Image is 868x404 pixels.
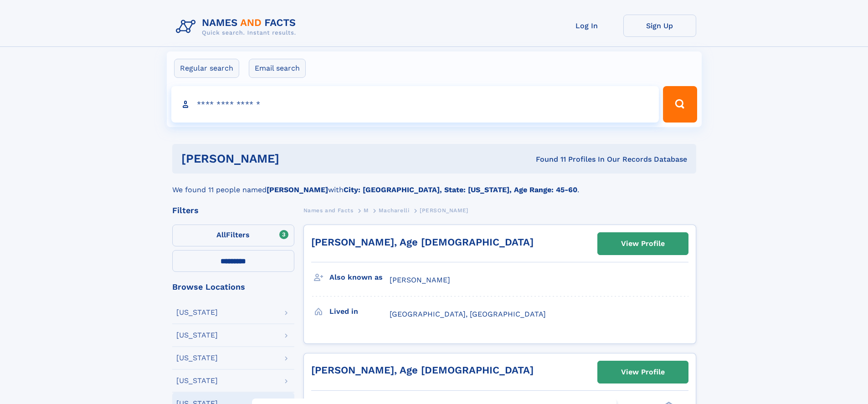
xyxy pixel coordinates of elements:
[329,270,390,285] h3: Also known as
[172,174,696,195] div: We found 11 people named with .
[621,233,665,254] div: View Profile
[171,86,659,123] input: search input
[663,86,697,123] button: Search Button
[621,362,665,383] div: View Profile
[364,205,369,216] a: M
[550,15,623,37] a: Log In
[181,153,408,164] h1: [PERSON_NAME]
[303,205,354,216] a: Names and Facts
[172,225,294,246] label: Filters
[364,207,369,214] span: M
[420,207,468,214] span: [PERSON_NAME]
[172,15,303,39] img: Logo Names and Facts
[172,283,294,291] div: Browse Locations
[176,354,218,362] div: [US_STATE]
[329,304,390,319] h3: Lived in
[216,230,226,239] span: All
[267,185,328,194] b: [PERSON_NAME]
[390,310,546,318] span: [GEOGRAPHIC_DATA], [GEOGRAPHIC_DATA]
[174,59,239,78] label: Regular search
[598,361,688,383] a: View Profile
[176,377,218,384] div: [US_STATE]
[344,185,577,194] b: City: [GEOGRAPHIC_DATA], State: [US_STATE], Age Range: 45-60
[176,332,218,339] div: [US_STATE]
[172,206,294,215] div: Filters
[249,59,306,78] label: Email search
[390,276,450,284] span: [PERSON_NAME]
[379,207,409,214] span: Macharelli
[598,233,688,255] a: View Profile
[176,309,218,316] div: [US_STATE]
[379,205,409,216] a: Macharelli
[407,154,687,164] div: Found 11 Profiles In Our Records Database
[623,15,696,37] a: Sign Up
[311,236,534,248] a: [PERSON_NAME], Age [DEMOGRAPHIC_DATA]
[311,364,534,376] a: [PERSON_NAME], Age [DEMOGRAPHIC_DATA]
